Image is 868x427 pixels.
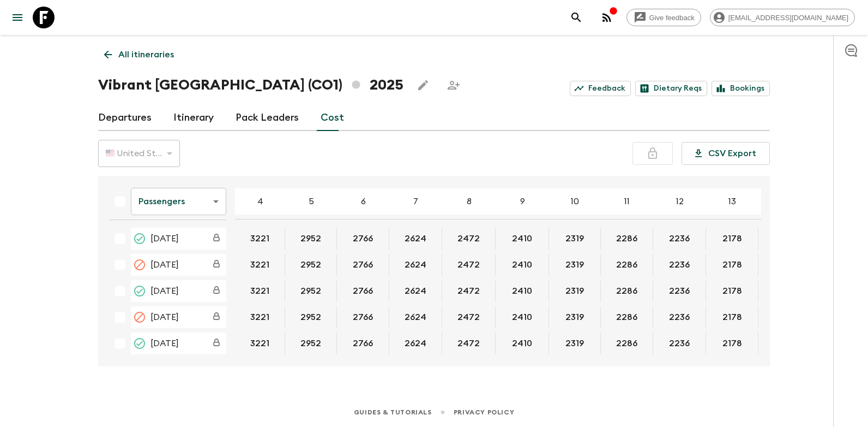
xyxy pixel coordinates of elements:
button: 2472 [444,228,493,250]
svg: Completed [133,232,146,245]
div: 01 Feb 2025; 9 [496,306,549,328]
button: 2236 [656,228,703,250]
button: 2286 [603,280,650,302]
svg: Completed [133,284,146,298]
span: [DATE] [150,337,179,350]
div: 08 Feb 2025; 4 [235,333,285,354]
div: 08 Feb 2025; 7 [389,333,442,354]
div: 18 Jan 2025; 6 [337,254,389,276]
button: 2178 [709,228,755,250]
div: 01 Feb 2025; 7 [389,306,442,328]
div: Costs are fixed. The departure date (11 Jan 2025) has passed [207,229,226,248]
div: 01 Feb 2025; 13 [706,306,758,328]
div: 01 Feb 2025; 10 [549,306,601,328]
button: 2286 [603,228,650,250]
div: 11 Jan 2025; 11 [601,228,653,250]
p: 7 [413,195,418,208]
button: search adventures [565,7,587,28]
button: 2624 [391,333,439,354]
button: 2624 [391,280,439,302]
button: 2952 [287,254,334,276]
p: 6 [361,195,366,208]
div: 25 Jan 2025; 10 [549,280,601,302]
a: Give feedback [626,9,701,26]
div: 11 Jan 2025; 7 [389,228,442,250]
div: 25 Jan 2025; 5 [285,280,337,302]
button: 2472 [444,254,493,276]
p: 9 [520,195,525,208]
svg: Completed [133,337,146,350]
div: 18 Jan 2025; 8 [442,254,496,276]
button: 2319 [552,280,597,302]
div: 18 Jan 2025; 10 [549,254,601,276]
div: 11 Jan 2025; 13 [706,228,758,250]
div: 11 Jan 2025; 4 [235,228,285,250]
div: 08 Feb 2025; 9 [496,333,549,354]
div: 25 Jan 2025; 9 [496,280,549,302]
span: [DATE] [150,232,179,245]
button: 2236 [656,333,703,354]
button: 2319 [552,228,597,250]
div: Passengers [131,186,226,217]
div: 25 Jan 2025; 13 [706,280,758,302]
button: 2410 [499,254,545,276]
span: Give feedback [643,14,701,22]
button: 2624 [391,228,439,250]
button: 2178 [709,280,755,302]
button: 2236 [656,280,703,302]
span: [DATE] [150,311,179,324]
button: 2319 [552,333,597,354]
button: 2624 [391,306,439,328]
div: Costs are fixed. The departure date (01 Feb 2025) has passed [207,307,226,327]
button: 2319 [552,306,597,328]
div: 18 Jan 2025; 12 [653,254,706,276]
a: Guides & Tutorials [354,406,432,418]
div: Costs are fixed. The departure date (25 Jan 2025) has passed [207,281,226,301]
div: 11 Jan 2025; 6 [337,228,389,250]
div: 08 Feb 2025; 5 [285,333,337,354]
div: 01 Feb 2025; 11 [601,306,653,328]
div: 25 Jan 2025; 6 [337,280,389,302]
a: Departures [98,105,152,131]
div: 08 Feb 2025; 12 [653,333,706,354]
p: 8 [467,195,472,208]
button: 2766 [340,280,386,302]
p: 12 [676,195,684,208]
p: 4 [257,195,263,208]
button: 2178 [709,306,755,328]
div: 01 Feb 2025; 8 [442,306,496,328]
div: 18 Jan 2025; 11 [601,254,653,276]
p: 11 [624,195,630,208]
button: 2952 [287,280,334,302]
div: 18 Jan 2025; 5 [285,254,337,276]
div: 25 Jan 2025; 14 [758,280,811,302]
h1: Vibrant [GEOGRAPHIC_DATA] (CO1) 2025 [98,74,403,96]
div: 01 Feb 2025; 14 [758,306,811,328]
div: Costs are fixed. The departure date (08 Feb 2025) has passed [207,334,226,353]
button: 2952 [287,306,334,328]
a: Itinerary [173,105,214,131]
p: 10 [571,195,579,208]
button: menu [7,7,28,28]
button: 3221 [237,280,282,302]
button: 3221 [237,228,282,250]
span: [DATE] [150,258,179,271]
div: 18 Jan 2025; 7 [389,254,442,276]
div: 01 Feb 2025; 6 [337,306,389,328]
button: 3221 [237,306,282,328]
button: Edit this itinerary [412,74,434,96]
div: 08 Feb 2025; 10 [549,333,601,354]
button: 2472 [444,333,493,354]
div: 01 Feb 2025; 4 [235,306,285,328]
button: 2472 [444,306,493,328]
button: 2472 [444,280,493,302]
div: 08 Feb 2025; 8 [442,333,496,354]
button: 2952 [287,333,334,354]
button: 2766 [340,306,386,328]
div: 11 Jan 2025; 8 [442,228,496,250]
a: Cost [321,105,344,131]
button: 2319 [552,254,597,276]
div: Select all [109,191,131,212]
div: 08 Feb 2025; 11 [601,333,653,354]
button: 2766 [340,254,386,276]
